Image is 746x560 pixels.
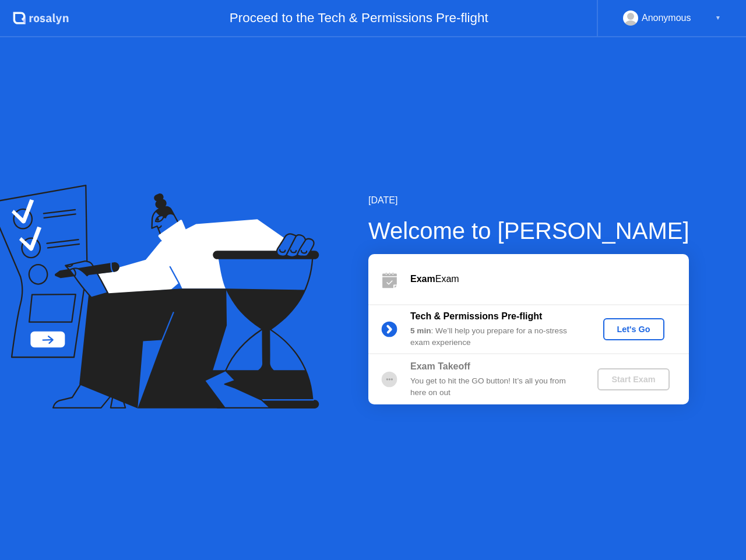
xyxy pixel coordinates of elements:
[410,274,435,284] b: Exam
[410,272,689,286] div: Exam
[410,311,542,321] b: Tech & Permissions Pre-flight
[410,325,578,349] div: : We’ll help you prepare for a no-stress exam experience
[715,10,721,26] div: ▼
[410,361,470,371] b: Exam Takeoff
[602,375,664,384] div: Start Exam
[642,10,691,26] div: Anonymous
[368,193,689,207] div: [DATE]
[603,318,664,340] button: Let's Go
[368,213,689,248] div: Welcome to [PERSON_NAME]
[597,368,669,390] button: Start Exam
[410,326,431,335] b: 5 min
[608,325,660,334] div: Let's Go
[410,375,578,399] div: You get to hit the GO button! It’s all you from here on out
